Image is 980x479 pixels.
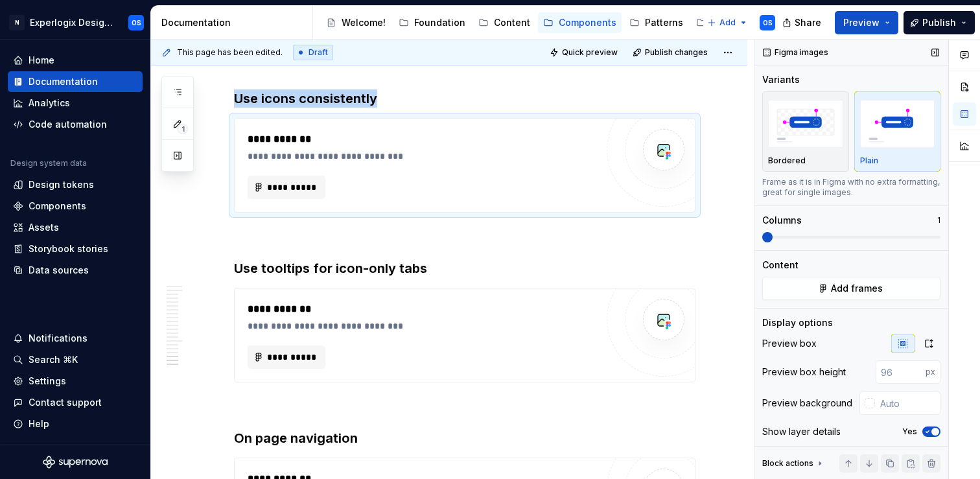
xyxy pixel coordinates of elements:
[8,328,143,349] button: Notifications
[29,97,70,110] div: Analytics
[8,371,143,391] a: Settings
[624,12,688,33] a: Patterns
[494,16,530,29] div: Content
[10,158,87,169] div: Design system data
[9,15,25,30] div: N
[538,12,622,33] a: Components
[161,16,307,29] div: Documentation
[8,414,143,434] button: Help
[926,367,935,377] p: px
[8,196,143,216] a: Components
[762,259,799,272] div: Content
[234,261,427,276] strong: Use tooltips for icon-only tabs
[559,16,616,29] div: Components
[29,396,102,409] div: Contact support
[762,277,940,300] button: Add frames
[562,47,618,58] span: Quick preview
[860,100,935,147] img: placeholder
[762,316,833,329] div: Display options
[776,11,830,34] button: Share
[8,217,143,238] a: Assets
[473,12,535,33] a: Content
[342,16,386,29] div: Welcome!
[234,429,695,447] h3: On page navigation
[703,14,752,32] button: Add
[29,178,94,191] div: Design tokens
[768,156,806,166] p: Bordered
[29,200,86,213] div: Components
[843,16,880,29] span: Preview
[768,100,843,147] img: placeholder
[8,349,143,370] button: Search ⌘K
[860,156,878,166] p: Plain
[922,16,956,29] span: Publish
[762,91,849,172] button: placeholderBordered
[854,91,941,172] button: placeholderPlain
[321,12,391,33] a: Welcome!
[831,282,883,295] span: Add frames
[937,215,940,226] p: 1
[8,71,143,92] a: Documentation
[691,12,810,33] a: Tools and resources
[29,54,54,67] div: Home
[876,360,926,384] input: 96
[309,47,328,58] span: Draft
[3,8,148,36] button: NExperlogix Design SystemOS
[414,16,465,29] div: Foundation
[29,332,87,345] div: Notifications
[8,114,143,135] a: Code automation
[762,177,940,198] div: Frame as it is in Figma with no extra formatting, great for single images.
[762,337,817,350] div: Preview box
[762,366,846,379] div: Preview box height
[875,391,940,415] input: Auto
[762,425,841,438] div: Show layer details
[795,16,821,29] span: Share
[719,18,736,28] span: Add
[177,47,283,58] span: This page has been edited.
[30,16,113,29] div: Experlogix Design System
[763,18,773,28] div: OS
[8,260,143,281] a: Data sources
[762,454,825,473] div: Block actions
[8,50,143,71] a: Home
[178,124,188,134] span: 1
[762,458,813,469] div: Block actions
[29,353,78,366] div: Search ⌘K
[8,239,143,259] a: Storybook stories
[546,43,624,62] button: Quick preview
[902,426,917,437] label: Yes
[645,47,708,58] span: Publish changes
[393,12,471,33] a: Foundation
[835,11,898,34] button: Preview
[762,214,802,227] div: Columns
[29,264,89,277] div: Data sources
[234,89,695,108] h3: Use icons consistently
[904,11,975,34] button: Publish
[29,375,66,388] div: Settings
[629,43,714,62] button: Publish changes
[8,392,143,413] button: Contact support
[43,456,108,469] svg: Supernova Logo
[762,73,800,86] div: Variants
[645,16,683,29] div: Patterns
[132,18,141,28] div: OS
[29,417,49,430] div: Help
[321,10,701,36] div: Page tree
[762,397,852,410] div: Preview background
[29,242,108,255] div: Storybook stories
[29,118,107,131] div: Code automation
[8,174,143,195] a: Design tokens
[29,221,59,234] div: Assets
[8,93,143,113] a: Analytics
[29,75,98,88] div: Documentation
